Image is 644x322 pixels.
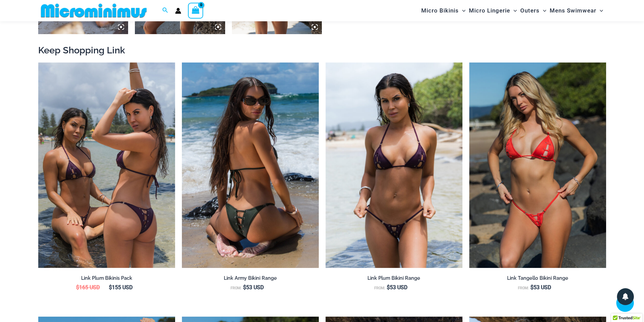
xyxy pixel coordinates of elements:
[243,284,246,291] span: $
[419,1,606,20] nav: Site Navigation
[469,63,606,268] a: Link Tangello 3070 Tri Top 4580 Micro 01Link Tangello 8650 One Piece Monokini 12Link Tangello 865...
[469,2,510,19] span: Micro Lingerie
[76,284,79,291] span: $
[387,284,390,291] span: $
[469,275,606,284] a: Link Tangello Bikini Range
[421,2,459,19] span: Micro Bikinis
[231,286,241,290] span: From:
[550,2,596,19] span: Mens Swimwear
[175,8,181,14] a: Account icon link
[387,284,407,291] bdi: 53 USD
[530,284,533,291] span: $
[109,284,112,291] span: $
[326,63,462,268] img: Link Plum 3070 Tri Top 4580 Micro 01
[326,275,462,281] h2: Link Plum Bikini Range
[326,63,462,268] a: Link Plum 3070 Tri Top 4580 Micro 01Link Plum 3070 Tri Top 4580 Micro 05Link Plum 3070 Tri Top 45...
[459,2,466,19] span: Menu Toggle
[38,44,606,56] h2: Keep Shopping Link
[38,275,175,281] h2: Link Plum Bikinis Pack
[38,63,175,268] img: Bikini Pack Plum
[243,284,264,291] bdi: 53 USD
[548,2,605,19] a: Mens SwimwearMenu ToggleMenu Toggle
[76,284,100,291] bdi: 165 USD
[540,2,546,19] span: Menu Toggle
[420,2,467,19] a: Micro BikinisMenu ToggleMenu Toggle
[530,284,551,291] bdi: 53 USD
[109,284,133,291] bdi: 155 USD
[469,63,606,268] img: Link Tangello 3070 Tri Top 4580 Micro 01
[520,2,540,19] span: Outers
[38,3,149,18] img: MM SHOP LOGO FLAT
[182,63,319,268] img: Link Army 3070 Tri Top 2031 Cheeky 10
[518,286,529,290] span: From:
[182,275,319,284] a: Link Army Bikini Range
[188,3,204,18] a: View Shopping Cart, empty
[326,275,462,284] a: Link Plum Bikini Range
[162,6,168,15] a: Search icon link
[38,275,175,284] a: Link Plum Bikinis Pack
[38,63,175,268] a: Bikini Pack PlumLink Plum 3070 Tri Top 4580 Micro 04Link Plum 3070 Tri Top 4580 Micro 04
[596,2,603,19] span: Menu Toggle
[510,2,517,19] span: Menu Toggle
[374,286,385,290] span: From:
[519,2,548,19] a: OutersMenu ToggleMenu Toggle
[182,275,319,281] h2: Link Army Bikini Range
[469,275,606,281] h2: Link Tangello Bikini Range
[182,63,319,268] a: Link Army 3070 Tri Top 2031 Cheeky 08Link Army 3070 Tri Top 2031 Cheeky 10Link Army 3070 Tri Top ...
[467,2,519,19] a: Micro LingerieMenu ToggleMenu Toggle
